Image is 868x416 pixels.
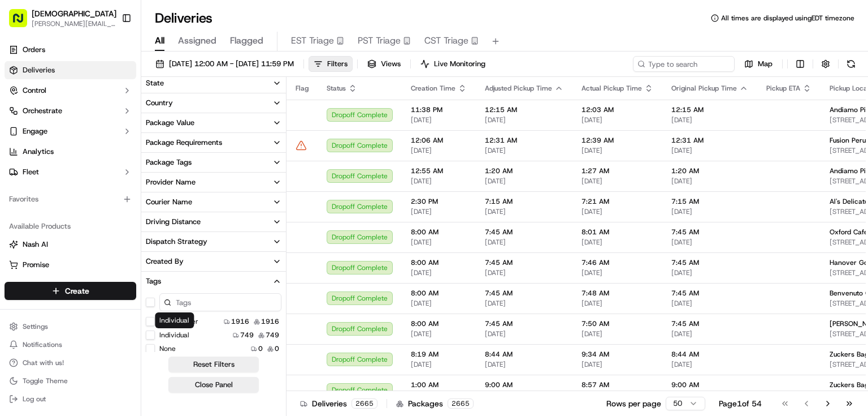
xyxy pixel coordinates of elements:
[411,319,467,328] span: 8:00 AM
[843,56,859,72] button: Refresh
[362,56,406,72] button: Views
[5,122,136,140] button: Engage
[155,34,164,48] span: All
[411,197,467,206] span: 2:30 PM
[5,41,136,59] a: Orders
[411,380,467,389] span: 1:00 AM
[671,238,748,247] span: [DATE]
[671,166,748,175] span: 1:20 AM
[411,238,467,247] span: [DATE]
[415,56,491,72] button: Live Monitoring
[671,329,748,338] span: [DATE]
[485,329,563,338] span: [DATE]
[23,376,68,385] span: Toggle Theme
[5,282,136,300] button: Create
[721,14,854,23] span: All times are displayed using EDT timezone
[396,398,474,409] div: Packages
[581,319,653,328] span: 7:50 AM
[141,173,286,192] button: Provider Name
[155,9,212,27] h1: Deliveries
[80,191,137,200] a: Powered byPylon
[261,317,279,326] span: 1916
[5,102,136,120] button: Orchestrate
[5,256,136,274] button: Promise
[411,228,467,237] span: 8:00 AM
[141,192,286,212] button: Courier Name
[411,258,467,267] span: 8:00 AM
[581,146,653,155] span: [DATE]
[7,160,91,180] a: 📗Knowledge Base
[23,126,47,136] span: Engage
[141,153,286,172] button: Package Tags
[32,8,116,19] span: [DEMOGRAPHIC_DATA]
[485,350,563,359] span: 8:44 AM
[358,34,401,48] span: PST Triage
[411,329,467,338] span: [DATE]
[485,238,563,247] span: [DATE]
[146,237,207,247] div: Dispatch Strategy
[581,350,653,359] span: 9:34 AM
[192,111,206,125] button: Start new chat
[671,350,748,359] span: 8:44 AM
[5,82,136,100] button: Control
[411,166,467,175] span: 12:55 AM
[178,34,216,48] span: Assigned
[141,113,286,132] button: Package Value
[758,59,772,69] span: Map
[159,293,281,311] input: Tags
[23,147,54,157] span: Analytics
[671,197,748,206] span: 7:15 AM
[633,56,735,72] input: Type to search
[146,78,164,88] div: State
[32,19,116,28] button: [PERSON_NAME][EMAIL_ADDRESS][DOMAIN_NAME]
[485,115,563,125] span: [DATE]
[485,197,563,206] span: 7:15 AM
[581,177,653,186] span: [DATE]
[485,207,563,216] span: [DATE]
[5,355,136,371] button: Chat with us!
[485,146,563,155] span: [DATE]
[411,84,455,93] span: Creation Time
[168,377,259,393] button: Close Panel
[581,380,653,389] span: 8:57 AM
[485,166,563,175] span: 1:20 AM
[23,322,48,331] span: Settings
[23,164,86,175] span: Knowledge Base
[671,380,748,389] span: 9:00 AM
[766,84,800,93] span: Pickup ETA
[141,93,286,113] button: Country
[146,197,192,207] div: Courier Name
[146,276,161,286] div: Tags
[11,165,20,174] div: 📗
[146,177,196,187] div: Provider Name
[485,268,563,277] span: [DATE]
[159,331,189,340] label: Individual
[581,136,653,145] span: 12:39 AM
[9,239,132,250] a: Nash AI
[146,118,194,128] div: Package Value
[5,143,136,161] a: Analytics
[300,398,377,409] div: Deliveries
[5,163,136,181] button: Fleet
[411,207,467,216] span: [DATE]
[23,85,46,96] span: Control
[231,317,249,326] span: 1916
[411,289,467,298] span: 8:00 AM
[5,319,136,334] button: Settings
[258,344,263,353] span: 0
[150,56,299,72] button: [DATE] 12:00 AM - [DATE] 11:59 PM
[581,268,653,277] span: [DATE]
[671,136,748,145] span: 12:31 AM
[671,146,748,155] span: [DATE]
[671,115,748,125] span: [DATE]
[411,360,467,369] span: [DATE]
[23,106,62,116] span: Orchestrate
[411,105,467,114] span: 11:38 PM
[296,84,309,93] span: Flag
[11,45,206,63] p: Welcome 👋
[381,59,401,69] span: Views
[23,358,64,367] span: Chat with us!
[146,98,173,108] div: Country
[671,268,748,277] span: [DATE]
